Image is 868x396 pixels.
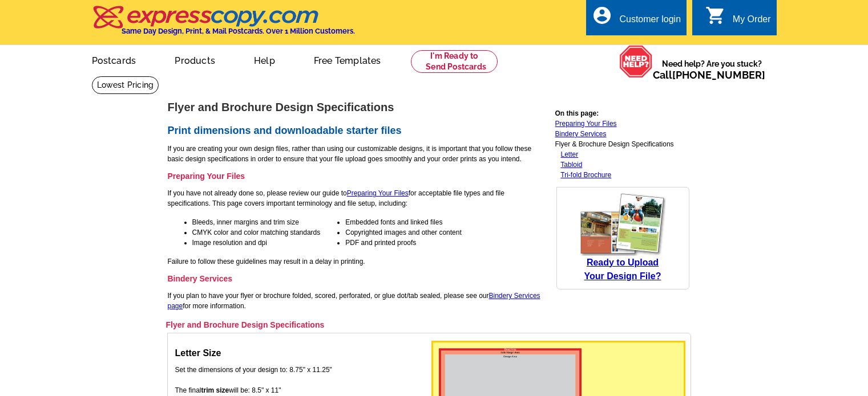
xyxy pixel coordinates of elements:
div: Customer login [619,14,681,30]
h3: Preparing Your Files [168,171,548,181]
a: Postcards [74,46,155,73]
a: Tabloid [560,161,582,169]
li: CMYK color and color matching standards [192,227,321,238]
a: account_circle Customer login [592,13,681,27]
p: Flyer & Brochure Design Specifications [555,108,689,180]
p: If you plan to have your flyer or brochure folded, scored, perforated, or glue dot/tab sealed, pl... [168,291,548,311]
a: Letter [561,150,579,158]
a: Products [156,46,233,73]
a: Preparing Your Files [555,120,617,128]
a: upload your own design for free [580,250,665,258]
h2: Print dimensions and downloadable starter files [168,125,548,137]
p: Failure to follow these guidelines may result in a delay in printing. [168,256,548,267]
li: Embedded fonts and linked files [345,217,461,227]
a: Bindery Services [555,130,607,138]
strong: On this page: [555,109,599,117]
h3: Bindery Services [168,273,548,284]
a: Same Day Design, Print, & Mail Postcards. Over 1 Million Customers. [92,14,355,35]
h3: Flyer and Brochure Design Specifications [166,320,691,330]
li: Bleeds, inner margins and trim size [192,217,321,227]
p: If you are creating your own design files, rather than using our customizable designs, it is impo... [168,144,548,164]
a: [PHONE_NUMBER] [672,69,765,81]
a: Help [236,46,293,73]
a: shopping_cart My Order [705,13,771,27]
div: My Order [733,14,771,30]
li: Copyrighted images and other content [345,227,461,238]
img: help [619,45,653,78]
a: Free Templates [296,46,399,73]
li: PDF and printed proofs [345,238,461,248]
img: upload your flyer design file [580,193,665,256]
h4: Letter Size [175,348,429,358]
i: account_circle [592,5,612,26]
a: Ready to UploadYour Design File? [563,256,683,283]
h4: Same Day Design, Print, & Mail Postcards. Over 1 Million Customers. [122,27,355,35]
li: Image resolution and dpi [192,238,321,248]
a: Preparing Your Files [347,189,409,197]
a: Tri-fold Brochure [560,171,611,179]
strong: trim size [201,386,229,394]
h1: Flyer and Brochure Design Specifications [168,101,548,113]
span: Call [653,69,765,81]
i: shopping_cart [705,5,726,26]
span: Ready to Upload Your Design File? [584,258,661,281]
p: If you have not already done so, please review our guide to for acceptable file types and file sp... [168,188,548,209]
span: Need help? Are you stuck? [653,58,771,81]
